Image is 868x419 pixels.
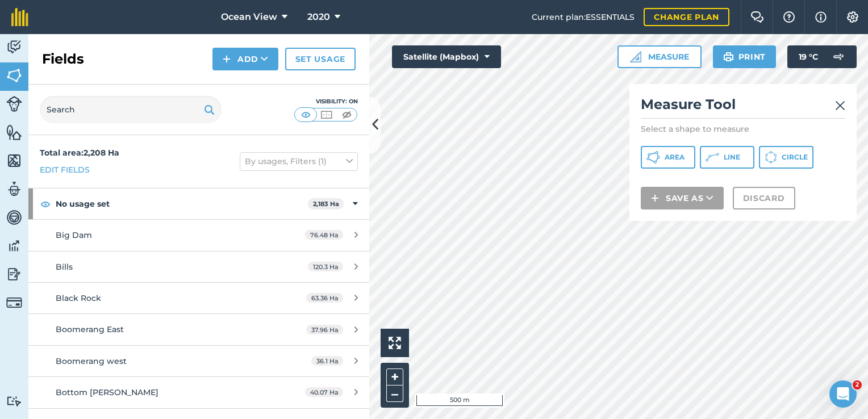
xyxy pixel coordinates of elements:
[311,356,343,366] span: 36.1 Ha
[40,164,90,176] a: Edit fields
[700,146,754,169] button: Line
[829,380,857,408] iframe: Intercom live chat
[56,387,158,397] span: Bottom [PERSON_NAME]
[307,10,330,24] span: 2020
[799,45,818,68] span: 19 ° C
[28,377,369,408] a: Bottom [PERSON_NAME]40.07 Ha
[305,387,343,397] span: 40.07 Ha
[6,209,22,226] img: svg+xml;base64,PD94bWwgdmVyc2lvbj0iMS4wIiBlbmNvZGluZz0idXRmLTgiPz4KPCEtLSBHZW5lcmF0b3I6IEFkb2JlIE...
[340,109,354,120] img: svg+xml;base64,PHN2ZyB4bWxucz0iaHR0cDovL3d3dy53My5vcmcvMjAwMC9zdmciIHdpZHRoPSI1MCIgaGVpZ2h0PSI0MC...
[28,314,369,345] a: Boomerang East37.96 Ha
[782,153,808,162] span: Circle
[221,10,277,24] span: Ocean View
[6,181,22,198] img: svg+xml;base64,PD94bWwgdmVyc2lvbj0iMS4wIiBlbmNvZGluZz0idXRmLTgiPz4KPCEtLSBHZW5lcmF0b3I6IEFkb2JlIE...
[617,45,702,68] button: Measure
[28,252,369,282] a: Bills120.3 Ha
[386,386,403,402] button: –
[294,97,358,106] div: Visibility: On
[313,200,339,208] strong: 2,183 Ha
[28,283,369,313] a: Black Rock63.36 Ha
[56,230,92,240] span: Big Dam
[827,45,850,68] img: svg+xml;base64,PD94bWwgdmVyc2lvbj0iMS4wIiBlbmNvZGluZz0idXRmLTgiPz4KPCEtLSBHZW5lcmF0b3I6IEFkb2JlIE...
[56,188,308,219] strong: No usage set
[28,346,369,376] a: Boomerang west36.1 Ha
[223,52,231,66] img: svg+xml;base64,PHN2ZyB4bWxucz0iaHR0cDovL3d3dy53My5vcmcvMjAwMC9zdmciIHdpZHRoPSIxNCIgaGVpZ2h0PSIyNC...
[6,39,22,56] img: svg+xml;base64,PD94bWwgdmVyc2lvbj0iMS4wIiBlbmNvZGluZz0idXRmLTgiPz4KPCEtLSBHZW5lcmF0b3I6IEFkb2JlIE...
[386,368,403,386] button: +
[641,95,845,119] h2: Measure Tool
[644,8,729,26] a: Change plan
[28,220,369,250] a: Big Dam76.48 Ha
[750,11,764,23] img: Two speech bubbles overlapping with the left bubble in the forefront
[6,295,22,311] img: svg+xml;base64,PD94bWwgdmVyc2lvbj0iMS4wIiBlbmNvZGluZz0idXRmLTgiPz4KPCEtLSBHZW5lcmF0b3I6IEFkb2JlIE...
[532,11,635,23] span: Current plan : ESSENTIALS
[319,109,333,120] img: svg+xml;base64,PHN2ZyB4bWxucz0iaHR0cDovL3d3dy53My5vcmcvMjAwMC9zdmciIHdpZHRoPSI1MCIgaGVpZ2h0PSI0MC...
[630,51,641,62] img: Ruler icon
[733,187,795,209] button: Discard
[6,96,22,112] img: svg+xml;base64,PD94bWwgdmVyc2lvbj0iMS4wIiBlbmNvZGluZz0idXRmLTgiPz4KPCEtLSBHZW5lcmF0b3I6IEFkb2JlIE...
[723,50,734,64] img: svg+xml;base64,PHN2ZyB4bWxucz0iaHR0cDovL3d3dy53My5vcmcvMjAwMC9zdmciIHdpZHRoPSIxOSIgaGVpZ2h0PSIyNC...
[240,152,358,170] button: By usages, Filters (1)
[853,380,862,389] span: 2
[787,45,857,68] button: 19 °C
[651,191,659,205] img: svg+xml;base64,PHN2ZyB4bWxucz0iaHR0cDovL3d3dy53My5vcmcvMjAwMC9zdmciIHdpZHRoPSIxNCIgaGVpZ2h0PSIyNC...
[306,293,343,303] span: 63.36 Ha
[305,230,343,240] span: 76.48 Ha
[40,96,222,123] input: Search
[835,99,845,112] img: svg+xml;base64,PHN2ZyB4bWxucz0iaHR0cDovL3d3dy53My5vcmcvMjAwMC9zdmciIHdpZHRoPSIyMiIgaGVpZ2h0PSIzMC...
[846,11,859,23] img: A cog icon
[641,123,845,135] p: Select a shape to measure
[389,337,401,349] img: Four arrows, one pointing top left, one top right, one bottom right and the last bottom left
[815,10,827,24] img: svg+xml;base64,PHN2ZyB4bWxucz0iaHR0cDovL3d3dy53My5vcmcvMjAwMC9zdmciIHdpZHRoPSIxNyIgaGVpZ2h0PSIxNy...
[641,146,695,169] button: Area
[56,324,124,334] span: Boomerang East
[56,356,127,366] span: Boomerang west
[40,148,119,158] strong: Total area : 2,208 Ha
[204,103,215,116] img: svg+xml;base64,PHN2ZyB4bWxucz0iaHR0cDovL3d3dy53My5vcmcvMjAwMC9zdmciIHdpZHRoPSIxOSIgaGVpZ2h0PSIyNC...
[40,197,51,211] img: svg+xml;base64,PHN2ZyB4bWxucz0iaHR0cDovL3d3dy53My5vcmcvMjAwMC9zdmciIHdpZHRoPSIxOCIgaGVpZ2h0PSIyNC...
[713,45,777,68] button: Print
[392,45,501,68] button: Satellite (Mapbox)
[308,262,343,271] span: 120.3 Ha
[56,293,101,303] span: Black Rock
[56,262,73,272] span: Bills
[6,266,22,283] img: svg+xml;base64,PD94bWwgdmVyc2lvbj0iMS4wIiBlbmNvZGluZz0idXRmLTgiPz4KPCEtLSBHZW5lcmF0b3I6IEFkb2JlIE...
[212,48,278,70] button: Add
[6,237,22,254] img: svg+xml;base64,PD94bWwgdmVyc2lvbj0iMS4wIiBlbmNvZGluZz0idXRmLTgiPz4KPCEtLSBHZW5lcmF0b3I6IEFkb2JlIE...
[724,153,740,162] span: Line
[6,67,22,84] img: svg+xml;base64,PHN2ZyB4bWxucz0iaHR0cDovL3d3dy53My5vcmcvMjAwMC9zdmciIHdpZHRoPSI1NiIgaGVpZ2h0PSI2MC...
[42,50,84,68] h2: Fields
[6,152,22,169] img: svg+xml;base64,PHN2ZyB4bWxucz0iaHR0cDovL3d3dy53My5vcmcvMjAwMC9zdmciIHdpZHRoPSI1NiIgaGVpZ2h0PSI2MC...
[299,109,313,120] img: svg+xml;base64,PHN2ZyB4bWxucz0iaHR0cDovL3d3dy53My5vcmcvMjAwMC9zdmciIHdpZHRoPSI1MCIgaGVpZ2h0PSI0MC...
[782,11,796,23] img: A question mark icon
[641,187,724,209] button: Save as
[665,153,685,162] span: Area
[759,146,813,169] button: Circle
[6,396,22,407] img: svg+xml;base64,PD94bWwgdmVyc2lvbj0iMS4wIiBlbmNvZGluZz0idXRmLTgiPz4KPCEtLSBHZW5lcmF0b3I6IEFkb2JlIE...
[28,188,369,219] div: No usage set2,183 Ha
[6,124,22,141] img: svg+xml;base64,PHN2ZyB4bWxucz0iaHR0cDovL3d3dy53My5vcmcvMjAwMC9zdmciIHdpZHRoPSI1NiIgaGVpZ2h0PSI2MC...
[11,8,28,26] img: fieldmargin Logo
[285,48,356,70] a: Set usage
[306,325,343,334] span: 37.96 Ha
